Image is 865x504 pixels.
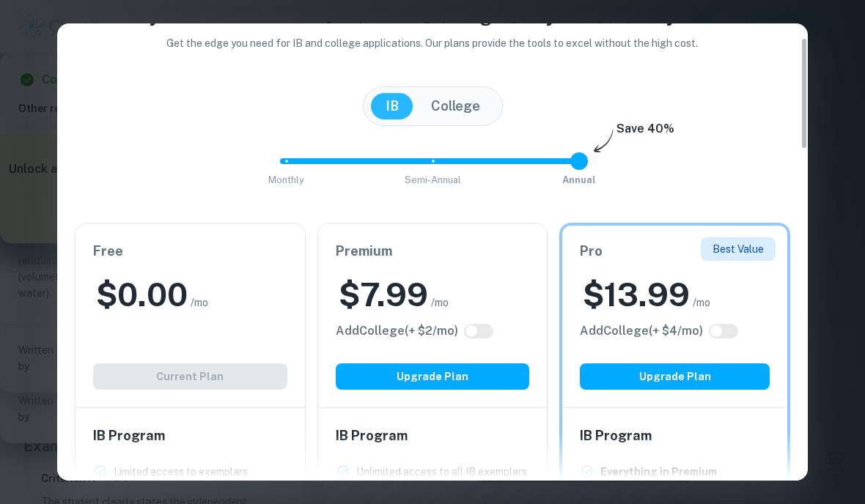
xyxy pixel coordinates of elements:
[580,241,770,262] h6: Pro
[336,241,530,262] h6: Premium
[594,129,614,154] img: subscription-arrow.svg
[93,426,287,446] h6: IB Program
[713,241,764,257] p: Best Value
[336,363,530,390] button: Upgrade Plan
[562,174,596,185] span: Annual
[580,322,703,340] h6: Click to see all the additional College features.
[431,294,449,311] span: /mo
[580,426,770,446] h6: IB Program
[583,273,690,316] h2: $ 13.99
[616,120,674,145] h6: Save 40%
[96,273,188,316] h2: $ 0.00
[416,93,495,119] button: College
[371,93,413,119] button: IB
[339,273,428,316] h2: $ 7.99
[405,174,461,185] span: Semi-Annual
[93,241,287,262] h6: Free
[693,294,710,311] span: /mo
[147,35,719,51] p: Get the edge you need for IB and college applications. Our plans provide the tools to excel witho...
[580,363,770,390] button: Upgrade Plan
[336,426,530,446] h6: IB Program
[336,322,458,340] h6: Click to see all the additional College features.
[268,174,304,185] span: Monthly
[191,294,208,311] span: /mo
